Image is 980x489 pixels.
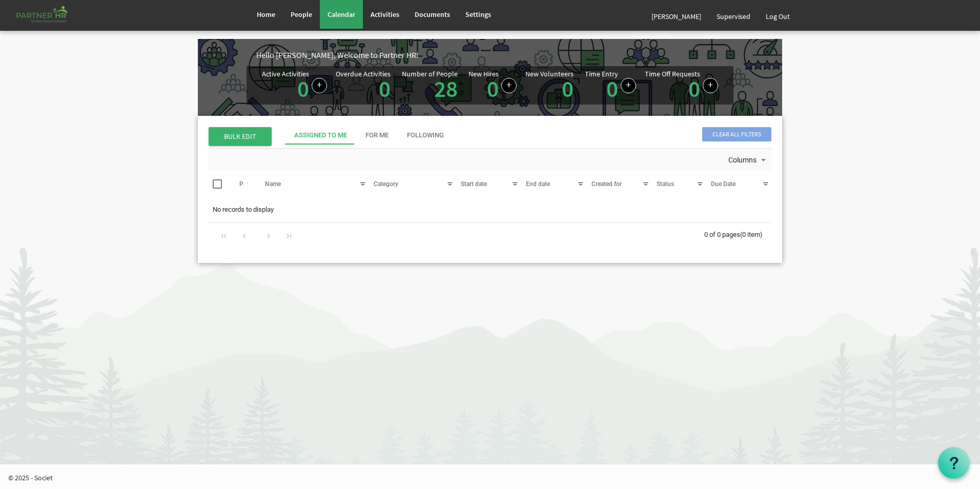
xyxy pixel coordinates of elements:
[256,49,782,61] div: Hello [PERSON_NAME], Welcome to Partner HR!
[407,131,444,140] div: Following
[402,70,460,100] div: Total number of active people in Partner HR
[727,154,758,167] span: Columns
[297,74,309,103] a: 0
[262,70,327,100] div: Number of active Activities in Partner HR
[585,70,636,100] div: Number of Time Entries
[501,78,517,93] a: Add new person to Partner HR
[415,10,450,19] span: Documents
[336,70,393,100] div: Activities assigned to you for which the Due Date is passed
[688,74,700,103] a: 0
[291,10,312,19] span: People
[702,127,771,141] span: Clear all filters
[717,12,750,21] span: Supervised
[402,70,458,77] div: Number of People
[371,10,399,19] span: Activities
[379,74,391,103] a: 0
[562,74,574,103] a: 0
[262,228,276,242] div: Go to next page
[525,70,576,100] div: Volunteer hired in the last 7 days
[644,2,709,31] a: [PERSON_NAME]
[239,180,243,188] span: P
[487,74,499,103] a: 0
[525,70,574,77] div: New Volunteers
[461,180,487,188] span: Start date
[703,78,718,93] a: Create a new time off request
[606,74,618,103] a: 0
[468,70,499,77] div: New Hires
[758,2,798,31] a: Log Out
[704,231,740,238] span: 0 of 0 pages
[726,149,770,170] div: Columns
[374,180,398,188] span: Category
[591,180,622,188] span: Created for
[294,131,347,140] div: Assigned To Me
[711,180,736,188] span: Due Date
[312,78,327,93] a: Create a new Activity
[709,2,758,31] a: Supervised
[434,74,458,103] a: 28
[217,228,231,242] div: Go to first page
[208,200,772,219] td: No records to display
[336,70,391,77] div: Overdue Activities
[265,180,281,188] span: Name
[285,126,849,145] div: tab-header
[726,154,770,167] button: Columns
[468,70,517,100] div: People hired in the last 7 days
[282,228,296,242] div: Go to last page
[704,223,772,244] div: 0 of 0 pages (0 item)
[621,78,636,93] a: Log hours
[237,228,251,242] div: Go to previous page
[740,231,763,238] span: (0 item)
[8,473,980,483] p: © 2025 - Societ
[645,70,718,100] div: Number of active time off requests
[257,10,275,19] span: Home
[262,70,309,77] div: Active Activities
[209,127,272,146] span: BULK EDIT
[465,10,491,19] span: Settings
[645,70,700,77] div: Time Off Requests
[585,70,618,77] div: Time Entry
[328,10,355,19] span: Calendar
[526,180,550,188] span: End date
[657,180,674,188] span: Status
[365,131,389,140] div: For Me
